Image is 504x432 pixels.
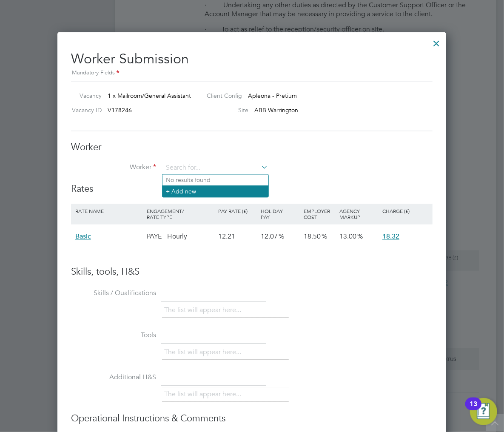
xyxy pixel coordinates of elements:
span: Basic [75,233,91,241]
h3: Skills, tools, H&S [71,266,433,279]
h3: Rates [71,183,433,196]
li: + Add new [162,186,268,197]
h3: Worker [71,142,433,154]
h3: Operational Instructions & Comments [71,413,433,425]
span: ABB Warrington [255,107,299,114]
div: Charge (£) [380,204,430,219]
label: Client Config [200,92,242,100]
h2: Worker Submission [71,44,433,78]
li: The list will appear here... [164,347,245,358]
span: Apleona - Pretium [248,92,297,100]
div: PAYE - Hourly [145,225,216,249]
div: Mandatory Fields [71,68,433,78]
div: Engagement/ Rate Type [145,204,216,225]
div: 12.21 [216,225,259,249]
div: Pay Rate (£) [216,204,259,219]
span: 1 x Mailroom/General Assistant [108,92,191,100]
div: Agency Markup [337,204,380,225]
label: Vacancy [68,92,102,100]
li: The list will appear here... [164,389,245,401]
input: Search for... [163,162,268,175]
span: V178246 [108,107,132,114]
span: 18.32 [382,233,399,241]
div: 13 [470,404,477,415]
div: Employer Cost [302,204,337,225]
li: No results found [162,175,268,186]
button: Open Resource Center, 13 new notifications [470,398,497,425]
span: 12.07 [261,233,278,241]
label: Tools [71,331,156,340]
label: Vacancy ID [68,107,102,114]
span: 13.00 [339,233,356,241]
label: Site [200,107,249,114]
span: 18.50 [304,233,321,241]
div: Rate Name [73,204,145,219]
label: Worker [71,163,156,172]
div: Holiday Pay [259,204,302,225]
li: The list will appear here... [164,305,245,316]
label: Skills / Qualifications [71,289,156,298]
label: Additional H&S [71,373,156,382]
